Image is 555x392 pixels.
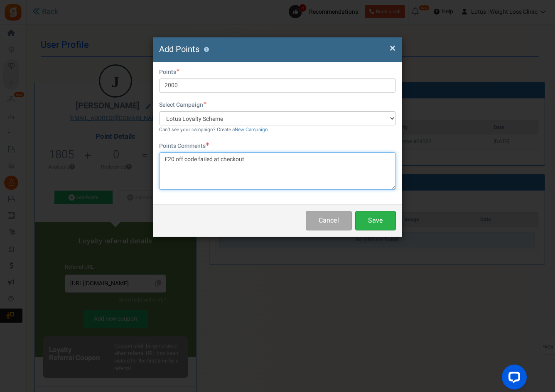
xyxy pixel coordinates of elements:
[355,211,396,230] button: Save
[306,211,352,230] button: Cancel
[159,68,179,76] label: Points
[159,43,199,55] span: Add Points
[390,40,395,56] span: ×
[159,126,268,133] small: Can't see your campaign? Create a
[235,126,268,133] a: New Campaign
[159,101,206,109] label: Select Campaign
[204,47,209,52] button: ?
[159,142,209,150] label: Points Comments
